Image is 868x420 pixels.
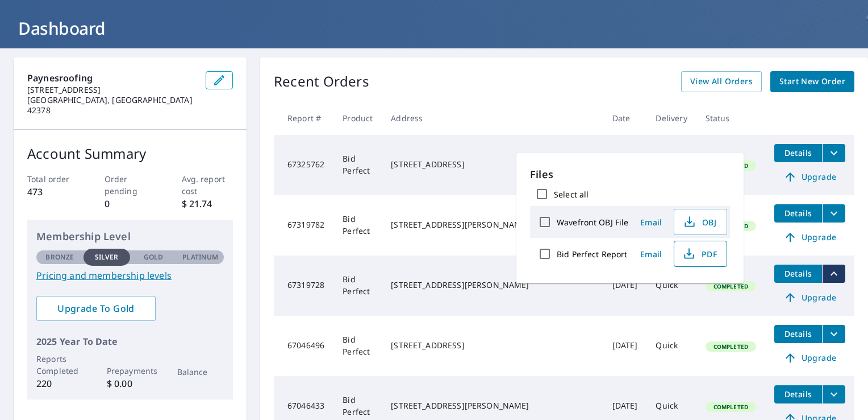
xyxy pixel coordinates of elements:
[781,328,815,339] span: Details
[690,75,753,89] span: View All Orders
[822,325,845,343] button: filesDropdownBtn-67046496
[45,252,74,262] p: Bronze
[633,213,669,231] button: Email
[333,135,382,195] td: Bid Perfect
[391,279,594,291] div: [STREET_ADDRESS][PERSON_NAME]
[27,185,79,199] p: 473
[274,101,333,135] th: Report #
[781,389,815,400] span: Details
[781,230,838,244] span: Upgrade
[530,167,730,182] p: Files
[603,256,647,316] td: [DATE]
[274,135,333,195] td: 67325762
[182,173,233,197] p: Avg. report cost
[822,144,845,162] button: filesDropdownBtn-67325762
[646,101,696,135] th: Delivery
[27,173,79,185] p: Total order
[822,204,845,223] button: filesDropdownBtn-67319782
[774,349,845,367] a: Upgrade
[274,316,333,376] td: 67046496
[14,17,854,40] h1: Dashboard
[603,101,647,135] th: Date
[781,268,815,279] span: Details
[333,316,382,376] td: Bid Perfect
[822,265,845,283] button: filesDropdownBtn-67319728
[637,217,665,228] span: Email
[107,365,154,377] p: Prepayments
[646,316,696,376] td: Quick
[774,228,845,246] a: Upgrade
[45,302,147,315] span: Upgrade To Gold
[36,335,224,348] p: 2025 Year To Date
[333,256,382,316] td: Bid Perfect
[603,135,647,195] td: [DATE]
[333,101,382,135] th: Product
[554,189,589,200] label: Select all
[822,385,845,403] button: filesDropdownBtn-67046433
[637,249,665,260] span: Email
[105,197,156,211] p: 0
[391,400,594,411] div: [STREET_ADDRESS][PERSON_NAME]
[774,168,845,186] a: Upgrade
[770,71,854,92] a: Start New Order
[779,75,845,89] span: Start New Order
[274,195,333,256] td: 67319782
[382,101,603,135] th: Address
[774,325,822,343] button: detailsBtn-67046496
[774,265,822,283] button: detailsBtn-67319728
[274,256,333,316] td: 67319728
[774,289,845,307] a: Upgrade
[781,147,815,158] span: Details
[27,85,197,95] p: [STREET_ADDRESS]
[781,208,815,219] span: Details
[774,385,822,403] button: detailsBtn-67046433
[781,170,838,184] span: Upgrade
[646,256,696,316] td: Quick
[674,241,727,267] button: PDF
[36,377,84,390] p: 220
[557,217,628,228] label: Wavefront OBJ File
[391,159,594,170] div: [STREET_ADDRESS]
[707,282,755,290] span: Completed
[182,197,233,211] p: $ 21.74
[391,340,594,351] div: [STREET_ADDRESS]
[27,71,197,85] p: Paynesroofing
[774,204,822,223] button: detailsBtn-67319782
[781,351,838,365] span: Upgrade
[36,229,224,244] p: Membership Level
[681,215,717,229] span: OBJ
[182,252,218,262] p: Platinum
[105,173,156,197] p: Order pending
[391,219,594,230] div: [STREET_ADDRESS][PERSON_NAME][PERSON_NAME]
[27,95,197,116] p: [GEOGRAPHIC_DATA], [GEOGRAPHIC_DATA] 42378
[774,144,822,162] button: detailsBtn-67325762
[177,366,224,378] p: Balance
[603,316,647,376] td: [DATE]
[36,353,84,377] p: Reports Completed
[707,403,755,411] span: Completed
[681,247,717,261] span: PDF
[781,291,838,304] span: Upgrade
[681,71,762,92] a: View All Orders
[707,343,755,351] span: Completed
[95,252,119,262] p: Silver
[646,135,696,195] td: Quick
[333,195,382,256] td: Bid Perfect
[696,101,765,135] th: Status
[274,71,369,92] p: Recent Orders
[633,245,669,263] button: Email
[36,296,156,321] a: Upgrade To Gold
[107,377,154,390] p: $ 0.00
[36,269,224,282] a: Pricing and membership levels
[557,249,627,260] label: Bid Perfect Report
[144,252,163,262] p: Gold
[674,209,727,235] button: OBJ
[27,143,233,164] p: Account Summary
